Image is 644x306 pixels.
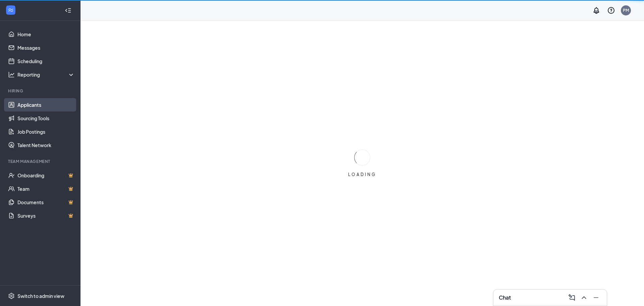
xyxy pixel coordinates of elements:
[17,293,64,299] div: Switch to admin view
[65,7,71,14] svg: Collapse
[499,294,511,301] h3: Chat
[17,138,75,152] a: Talent Network
[607,6,615,14] svg: QuestionInfo
[17,182,75,195] a: TeamCrown
[17,41,75,54] a: Messages
[17,209,75,222] a: SurveysCrown
[591,292,601,303] button: Minimize
[8,159,73,164] div: Team Management
[623,7,629,13] div: PM
[8,88,73,94] div: Hiring
[345,172,379,177] div: LOADING
[17,195,75,209] a: DocumentsCrown
[579,292,589,303] button: ChevronUp
[7,7,14,13] svg: WorkstreamLogo
[17,71,75,78] div: Reporting
[17,112,75,125] a: Sourcing Tools
[567,292,577,303] button: ComposeMessage
[17,28,75,41] a: Home
[17,98,75,112] a: Applicants
[8,71,15,78] svg: Analysis
[17,54,75,68] a: Scheduling
[17,169,75,182] a: OnboardingCrown
[8,293,15,299] svg: Settings
[568,294,576,302] svg: ComposeMessage
[592,6,600,14] svg: Notifications
[17,125,75,138] a: Job Postings
[580,294,588,302] svg: ChevronUp
[592,294,600,302] svg: Minimize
